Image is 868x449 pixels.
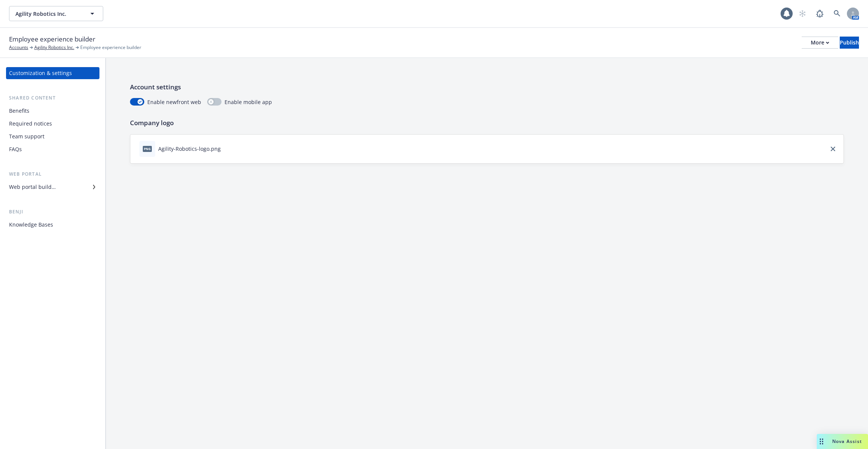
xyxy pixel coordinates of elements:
div: More [811,37,829,48]
a: Customization & settings [6,67,99,79]
button: download file [224,145,230,153]
div: Customization & settings [9,67,72,79]
a: Start snowing [795,6,810,21]
span: Employee experience builder [80,44,141,51]
div: Web portal builder [9,181,56,193]
span: Enable mobile app [225,98,272,106]
a: close [828,144,837,153]
a: Search [830,6,845,21]
a: Report a Bug [812,6,827,21]
span: Agility Robotics Inc. [15,10,81,18]
span: png [143,146,152,152]
div: Team support [9,130,44,143]
div: Benefits [9,105,29,117]
span: Enable newfront web [147,98,201,106]
button: Nova Assist [817,434,868,449]
a: Required notices [6,118,99,130]
a: Agility Robotics Inc. [34,44,74,51]
div: Knowledge Bases [9,219,53,231]
button: Agility Robotics Inc. [9,6,103,21]
p: Account settings [130,82,844,92]
div: Agility-Robotics-logo.png [158,145,221,153]
a: Team support [6,130,99,143]
div: Shared content [6,94,99,102]
span: Nova Assist [832,438,862,444]
div: Web portal [6,170,99,178]
div: Publish [840,37,859,48]
a: Accounts [9,44,28,51]
a: Benefits [6,105,99,117]
span: Employee experience builder [9,34,95,44]
p: Company logo [130,118,844,128]
a: FAQs [6,143,99,155]
div: Drag to move [817,434,826,449]
div: Benji [6,208,99,216]
div: Required notices [9,118,52,130]
a: Web portal builder [6,181,99,193]
button: Publish [840,37,859,49]
a: Knowledge Bases [6,219,99,231]
button: More [802,37,838,49]
div: FAQs [9,143,22,155]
